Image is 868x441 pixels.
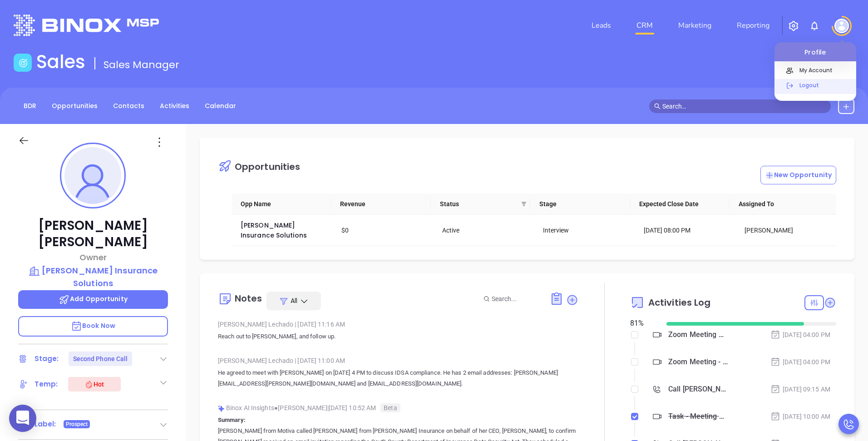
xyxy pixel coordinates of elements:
a: Calendar [199,99,242,114]
span: All [291,296,297,305]
div: [DATE] 04:00 PM [770,330,830,340]
p: My Account [795,65,856,75]
a: Reporting [733,16,773,35]
input: Search… [662,101,826,111]
div: [DATE] 09:15 AM [770,384,830,394]
span: | [295,321,296,328]
a: Contacts [108,99,150,114]
a: Leads [588,16,615,35]
a: My Account [774,64,856,79]
h1: Sales [36,51,85,73]
p: Owner [18,251,168,263]
span: Sales Manager [104,58,179,72]
div: Stage: [35,352,59,366]
p: Reach out to [PERSON_NAME], and follow up. [218,331,579,342]
img: user [834,19,849,33]
div: [PERSON_NAME] Lechado [DATE] 11:00 AM [218,354,579,367]
p: [PERSON_NAME] [PERSON_NAME] [18,218,168,250]
span: | [295,357,296,364]
div: Label: [35,417,56,431]
span: filter [519,197,528,211]
img: iconSetting [788,20,799,31]
div: Task - Meeting Zoom Meeting - [PERSON_NAME] [668,410,728,423]
span: filter [521,201,527,207]
a: Activities [154,99,195,114]
a: [PERSON_NAME] Insurance Solutions [18,264,168,289]
input: Search... [492,294,540,304]
span: Add Opportunity [59,294,128,303]
p: Profile [774,42,856,57]
span: ● [274,404,278,411]
div: $0 [341,225,429,235]
span: Status [440,199,518,209]
img: profile-user [64,147,121,204]
div: 81 % [630,318,656,329]
div: [PERSON_NAME] [745,225,833,235]
div: [DATE] 10:00 AM [770,411,830,421]
div: Active [442,225,530,235]
span: search [654,103,661,109]
div: Zoom Meeting with [PERSON_NAME] [668,328,728,342]
th: Revenue [331,193,430,215]
b: Summary: [218,416,246,423]
img: logo [14,15,159,36]
a: BDR [18,99,42,114]
a: [PERSON_NAME] Insurance Solutions [241,221,307,240]
span: Beta [380,403,400,412]
a: Marketing [675,16,715,35]
div: Hot [84,379,104,390]
a: CRM [633,16,656,35]
div: Binox AI Insights [PERSON_NAME] | [DATE] 10:52 AM [218,401,579,415]
div: Zoom Meeting - [PERSON_NAME] [668,355,728,369]
th: Expected Close Date [630,193,730,215]
div: Interview [543,225,631,235]
th: Opp Name [232,193,331,215]
span: Activities Log [648,298,710,307]
th: Assigned To [730,193,829,215]
div: [DATE] 08:00 PM [644,225,732,235]
th: Stage [530,193,630,215]
div: Temp: [35,377,58,391]
p: New Opportunity [765,170,832,180]
div: Notes [235,294,262,303]
a: Opportunities [46,99,103,114]
img: iconNotification [809,20,820,31]
div: Second Phone Call [73,352,128,366]
span: Prospect [66,419,88,429]
div: [PERSON_NAME] Lechado [DATE] 11:16 AM [218,317,579,331]
p: Logout [795,80,856,90]
span: Book Now [71,321,115,330]
div: Opportunities [235,162,300,171]
img: svg%3e [218,405,225,412]
div: [DATE] 04:00 PM [770,357,830,367]
div: Call [PERSON_NAME] to follow up - [PERSON_NAME] [668,382,728,396]
p: He agreed to meet with [PERSON_NAME] on [DATE] 4 PM to discuss IDSA compliance. He has 2 email ad... [218,367,579,389]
